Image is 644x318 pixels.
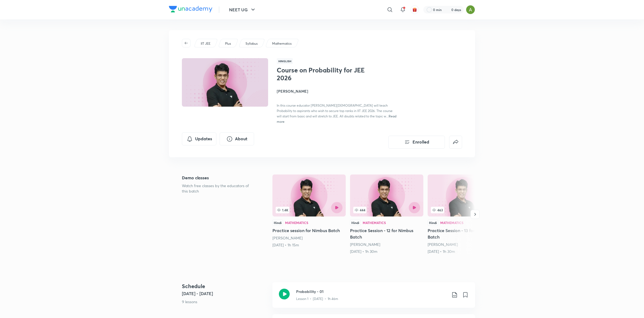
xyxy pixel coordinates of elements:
[277,103,393,118] span: In this course educator [PERSON_NAME][DEMOGRAPHIC_DATA] will teach Probability to aspirants who w...
[226,4,259,15] button: NEET UG
[200,41,212,46] a: IIT JEE
[277,58,293,64] span: Hinglish
[272,220,283,226] div: Hindi
[353,207,366,213] span: 444
[277,114,396,124] span: Read more
[428,249,501,254] div: 31st Jul • 1h 30m
[245,41,258,46] p: Syllabus
[350,174,423,254] a: 444HindiMathematicsPractice Session - 12 for Nimbus Batch[PERSON_NAME][DATE] • 1h 30m
[466,5,475,14] img: Ajay A
[272,174,346,248] a: 1.4KHindiMathematicsPractice session for Nimbus Batch[PERSON_NAME][DATE] • 1h 15m
[388,136,445,149] button: Enrolled
[181,58,269,107] img: Thumbnail
[225,41,231,46] p: Plus
[271,41,293,46] a: Mathematics
[428,242,501,247] div: Prashant Jain
[296,289,447,294] h3: Probability - 01
[220,132,254,145] button: About
[245,41,259,46] a: Syllabus
[272,174,346,248] a: Practice session for Nimbus Batch
[272,242,346,248] div: 17th Apr • 1h 15m
[350,242,380,247] a: [PERSON_NAME]
[440,221,463,224] div: Mathematics
[272,227,346,234] h5: Practice session for Nimbus Batch
[182,174,255,181] h5: Demo classes
[350,220,361,226] div: Hindi
[169,6,212,14] a: Company Logo
[182,282,268,290] h4: Schedule
[182,132,216,145] button: Updates
[182,299,268,305] p: 9 lessons
[445,7,450,12] img: streak
[296,296,338,301] p: Lesson 1 • [DATE] • 1h 46m
[182,290,268,297] h5: [DATE] - [DATE]
[350,174,423,254] a: Practice Session - 12 for Nimbus Batch
[201,41,210,46] p: IIT JEE
[350,242,423,247] div: Prashant Jain
[277,66,365,82] h1: Course on Probability for JEE 2026
[350,227,423,240] h5: Practice Session - 12 for Nimbus Batch
[363,221,386,224] div: Mathematics
[350,249,423,254] div: 24th Jul • 1h 30m
[272,282,475,314] a: Probability - 01Lesson 1 • [DATE] • 1h 46m
[428,227,501,240] h5: Practice Session - 13 for Nimbus Batch
[169,6,212,12] img: Company Logo
[272,235,346,241] div: Prashant Jain
[285,221,308,224] div: Mathematics
[428,242,458,247] a: [PERSON_NAME]
[428,220,438,226] div: Hindi
[428,174,501,254] a: 463HindiMathematicsPractice Session - 13 for Nimbus Batch[PERSON_NAME][DATE] • 1h 30m
[410,5,419,14] button: avatar
[272,41,292,46] p: Mathematics
[449,136,462,149] button: false
[276,207,289,213] span: 1.4K
[431,207,444,213] span: 463
[277,88,397,94] h4: [PERSON_NAME]
[272,235,303,240] a: [PERSON_NAME]
[428,174,501,254] a: Practice Session - 13 for Nimbus Batch
[412,7,417,12] img: avatar
[224,41,232,46] a: Plus
[182,183,255,194] p: Watch free classes by the educators of this batch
